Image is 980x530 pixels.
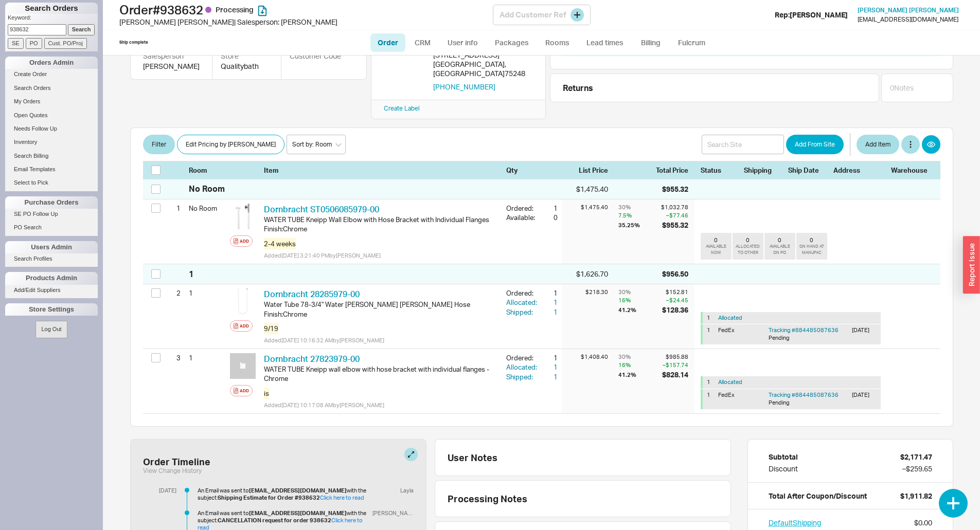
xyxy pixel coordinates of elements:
div: 1 [539,362,558,372]
div: Water Tube 78-3/4" Water [PERSON_NAME] [PERSON_NAME] Hose [264,300,498,309]
div: Address [833,166,885,175]
button: Allocated [718,314,742,322]
div: – $77.46 [661,211,688,220]
div: 1 [189,268,193,280]
a: Dornbracht 27823979-00 [264,354,360,364]
button: Add Item [857,135,899,154]
div: Ship complete [119,40,148,45]
div: Warehouse [891,166,932,175]
div: Returns [563,82,875,94]
div: 35.25 % [618,221,659,230]
div: Added [DATE] 3:21:40 PM by [PERSON_NAME] [264,251,498,260]
span: Add From Site [795,138,835,151]
h1: Search Orders [5,3,98,14]
button: [PHONE_NUMBER] [433,82,495,92]
input: PO [26,38,42,49]
div: Processing Notes [448,493,718,504]
div: $1,475.40 [562,204,608,211]
div: $128.36 [662,305,688,315]
div: Shipping [384,41,425,92]
div: $955.32 [661,221,688,230]
input: Search Site [702,135,784,154]
div: AVAILABLE ON PO [767,244,793,255]
div: 41.2 % [618,370,660,379]
div: Allocated: [506,362,539,372]
div: Add Customer Ref [493,5,591,25]
span: Needs Follow Up [14,125,57,132]
div: Total After Coupon/Discount [769,491,867,501]
div: 30 % [618,288,660,296]
button: Allocated [718,378,742,386]
a: Dornbracht ST0506085979-00 [264,204,379,214]
div: 1 [539,353,558,362]
div: User Notes [448,452,726,463]
div: $1,408.40 [562,353,608,361]
button: Add [230,235,253,247]
a: Search Profiles [5,253,98,264]
div: Add [240,387,249,395]
h1: Order # 938632 [119,3,493,17]
div: No Room [189,183,225,194]
div: 1 [168,199,181,217]
div: WATER TUBE Kneipp Wall Elbow with Hose Bracket with Individual Flanges [264,215,498,224]
div: Store Settings [5,303,98,316]
div: Store [221,51,273,61]
div: Users Admin [5,241,98,253]
a: Lead times [579,33,631,52]
div: Customer Code [290,51,341,61]
div: List Price [562,166,608,175]
a: My Orders [5,96,98,107]
div: 1 [539,372,558,381]
div: Products Admin [5,272,98,284]
div: Ordered: [506,204,539,213]
div: $2,171.47 [900,452,932,462]
div: ALLOCATED TO OTHER [735,244,761,255]
span: Pending [769,334,790,341]
div: $828.14 [662,370,688,379]
a: Open Quotes [5,110,98,121]
button: Allocated:1 [506,362,558,372]
a: PO Search [5,222,98,233]
button: Add [230,320,253,332]
button: Add [230,385,253,396]
div: Shipped: [506,372,539,381]
div: Discount [769,464,798,474]
a: Order [370,33,405,52]
div: Total Price [656,166,694,175]
div: Rep: [PERSON_NAME] [775,10,848,20]
div: 1 [707,326,714,342]
div: – $24.45 [662,296,688,304]
div: 0 [746,236,750,244]
b: [EMAIL_ADDRESS][DOMAIN_NAME] [249,509,347,517]
span: FedEx [718,391,735,398]
div: $0.00 [914,518,932,528]
span: 2-4 weeks [264,238,296,249]
div: [PERSON_NAME] [143,61,200,71]
div: 1 [189,284,226,302]
div: Room [189,166,226,175]
div: $955.32 [662,184,688,194]
div: Layla [396,487,414,494]
div: Ship Date [788,166,827,175]
img: no_photo [230,353,256,379]
button: Log Out [35,321,67,338]
div: 30 % [618,353,660,361]
a: [PERSON_NAME] [PERSON_NAME] [858,7,959,14]
div: Finish : Chrome [264,309,498,319]
div: ON HAND AT MANUFAC [798,244,825,255]
div: 1 [539,307,558,317]
div: – $259.65 [902,464,932,474]
button: Add From Site [786,135,844,154]
a: Packages [488,33,536,52]
span: Edit Pricing by [PERSON_NAME] [186,138,276,151]
a: Tracking #884485087636 [769,391,839,398]
div: Subtotal [769,452,798,462]
b: Shipping Estimate for Order #938632 [218,494,320,501]
span: [PERSON_NAME] [PERSON_NAME] [858,6,959,14]
a: Add/Edit Suppliers [5,285,98,296]
div: $956.50 [662,269,688,279]
a: Billing [633,33,669,52]
div: Ordered: [506,353,539,362]
div: 0 [714,236,718,244]
button: Edit Pricing by [PERSON_NAME] [177,135,284,154]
